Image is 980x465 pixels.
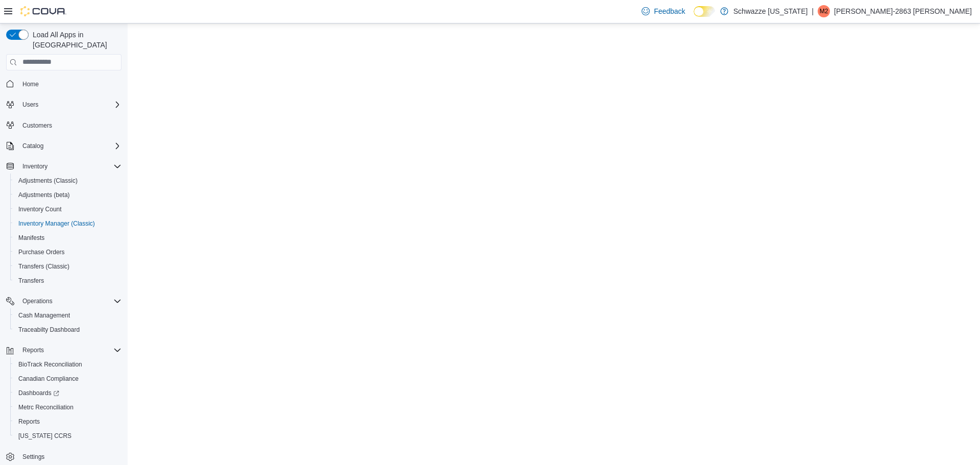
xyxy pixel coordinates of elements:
[18,99,42,111] button: Users
[18,295,57,307] button: Operations
[10,259,126,274] button: Transfers (Classic)
[14,387,63,399] a: Dashboards
[10,400,126,414] button: Metrc Reconciliation
[18,119,56,132] a: Customers
[14,246,121,258] span: Purchase Orders
[2,343,126,357] button: Reports
[10,323,126,337] button: Traceabilty Dashboard
[18,219,95,228] span: Inventory Manager (Classic)
[18,262,69,271] span: Transfers (Classic)
[22,453,44,461] span: Settings
[18,344,48,356] button: Reports
[14,175,82,187] a: Adjustments (Classic)
[10,414,126,429] button: Reports
[654,6,685,16] span: Feedback
[18,432,71,440] span: [US_STATE] CCRS
[820,5,828,17] span: M2
[10,372,126,386] button: Canadian Compliance
[14,246,69,258] a: Purchase Orders
[14,373,121,385] span: Canadian Compliance
[818,5,830,17] div: Matthew-2863 Turner
[18,248,65,256] span: Purchase Orders
[22,346,44,354] span: Reports
[638,1,689,21] a: Feedback
[14,430,76,442] a: [US_STATE] CCRS
[10,274,126,288] button: Transfers
[10,308,126,323] button: Cash Management
[10,386,126,400] a: Dashboards
[14,324,84,336] a: Traceabilty Dashboard
[733,5,808,17] p: Schwazze [US_STATE]
[22,162,47,170] span: Inventory
[2,159,126,174] button: Inventory
[18,375,79,383] span: Canadian Compliance
[18,311,70,320] span: Cash Management
[18,160,52,173] button: Inventory
[18,119,121,132] span: Customers
[14,189,74,201] a: Adjustments (beta)
[20,6,66,16] img: Cova
[22,80,39,88] span: Home
[14,217,99,230] a: Inventory Manager (Classic)
[10,174,126,188] button: Adjustments (Classic)
[18,451,48,463] a: Settings
[14,401,78,413] a: Metrc Reconciliation
[14,309,74,322] a: Cash Management
[694,6,715,17] input: Dark Mode
[18,205,62,213] span: Inventory Count
[18,191,70,199] span: Adjustments (beta)
[2,449,126,464] button: Settings
[18,326,80,334] span: Traceabilty Dashboard
[10,188,126,202] button: Adjustments (beta)
[14,175,121,187] span: Adjustments (Classic)
[18,177,78,185] span: Adjustments (Classic)
[14,232,121,244] span: Manifests
[14,275,48,287] a: Transfers
[18,389,59,397] span: Dashboards
[18,99,121,111] span: Users
[14,387,121,399] span: Dashboards
[14,260,73,273] a: Transfers (Classic)
[834,5,972,17] p: [PERSON_NAME]-2863 [PERSON_NAME]
[18,78,43,90] a: Home
[2,294,126,308] button: Operations
[14,358,121,371] span: BioTrack Reconciliation
[10,202,126,216] button: Inventory Count
[14,217,121,230] span: Inventory Manager (Classic)
[812,5,814,17] p: |
[18,78,121,90] span: Home
[2,118,126,133] button: Customers
[14,203,66,215] a: Inventory Count
[14,309,121,322] span: Cash Management
[10,245,126,259] button: Purchase Orders
[18,234,44,242] span: Manifests
[14,275,121,287] span: Transfers
[10,357,126,372] button: BioTrack Reconciliation
[14,358,86,371] a: BioTrack Reconciliation
[14,232,48,244] a: Manifests
[14,415,121,428] span: Reports
[22,297,53,305] span: Operations
[14,260,121,273] span: Transfers (Classic)
[18,418,40,426] span: Reports
[18,403,73,411] span: Metrc Reconciliation
[14,373,83,385] a: Canadian Compliance
[22,142,43,150] span: Catalog
[18,140,121,152] span: Catalog
[29,30,121,50] span: Load All Apps in [GEOGRAPHIC_DATA]
[2,77,126,91] button: Home
[10,429,126,443] button: [US_STATE] CCRS
[14,415,44,428] a: Reports
[22,101,38,109] span: Users
[14,430,121,442] span: Washington CCRS
[14,401,121,413] span: Metrc Reconciliation
[2,97,126,112] button: Users
[18,277,44,285] span: Transfers
[14,189,121,201] span: Adjustments (beta)
[14,203,121,215] span: Inventory Count
[18,344,121,356] span: Reports
[18,295,121,307] span: Operations
[2,139,126,153] button: Catalog
[18,360,82,369] span: BioTrack Reconciliation
[18,450,121,463] span: Settings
